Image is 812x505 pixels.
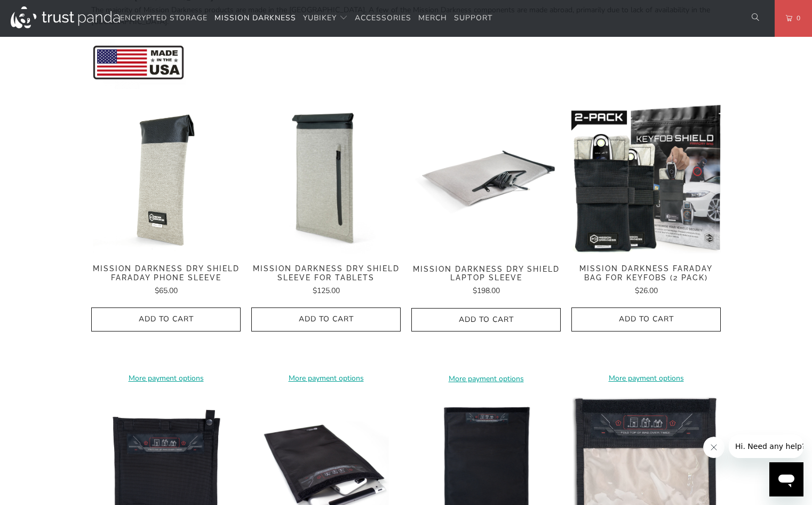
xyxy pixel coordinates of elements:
[102,315,229,324] span: Add to Cart
[214,6,296,31] a: Mission Darkness
[411,373,561,385] a: More payment options
[729,435,803,458] iframe: Message from company
[571,373,721,384] a: More payment options
[411,265,561,297] a: Mission Darkness Dry Shield Laptop Sleeve $198.00
[262,315,389,324] span: Add to Cart
[120,6,208,31] a: Encrypted Storage
[635,286,658,296] span: $26.00
[418,13,447,23] span: Merch
[251,307,401,332] button: Add to Cart
[91,373,241,384] a: More payment options
[411,104,561,254] a: Mission Darkness Dry Shield Laptop Sleeve Mission Darkness Dry Shield Laptop Sleeve
[792,12,801,24] span: 0
[251,373,401,384] a: More payment options
[91,104,241,254] a: Mission Darkness Dry Shield Faraday Phone Sleeve - Trust Panda Mission Darkness Dry Shield Farada...
[11,6,120,28] img: Trust Panda Australia
[355,6,411,31] a: Accessories
[251,104,401,254] a: Mission Darkness Dry Shield Sleeve For Tablets Mission Darkness Dry Shield Sleeve For Tablets
[571,264,721,282] span: Mission Darkness Faraday Bag for Keyfobs (2 pack)
[418,6,447,31] a: Merch
[411,308,561,332] button: Add to Cart
[214,13,296,23] span: Mission Darkness
[251,264,401,282] span: Mission Darkness Dry Shield Sleeve For Tablets
[571,104,721,254] a: Mission Darkness Faraday Bag for Keyfobs (2 pack) Mission Darkness Faraday Bag for Keyfobs (2 pack)
[571,104,721,254] img: Mission Darkness Faraday Bag for Keyfobs (2 pack)
[355,13,411,23] span: Accessories
[703,437,725,458] iframe: Close message
[423,315,550,325] span: Add to Cart
[473,286,500,296] span: $198.00
[313,286,340,296] span: $125.00
[454,6,492,31] a: Support
[454,13,492,23] span: Support
[251,104,401,254] img: Mission Darkness Dry Shield Sleeve For Tablets
[91,307,241,332] button: Add to Cart
[571,307,721,332] button: Add to Cart
[303,13,337,23] span: YubiKey
[91,104,241,254] img: Mission Darkness Dry Shield Faraday Phone Sleeve - Trust Panda
[120,13,208,23] span: Encrypted Storage
[571,264,721,297] a: Mission Darkness Faraday Bag for Keyfobs (2 pack) $26.00
[303,6,348,31] summary: YubiKey
[251,264,401,297] a: Mission Darkness Dry Shield Sleeve For Tablets $125.00
[91,264,241,297] a: Mission Darkness Dry Shield Faraday Phone Sleeve $65.00
[583,315,710,324] span: Add to Cart
[155,286,178,296] span: $65.00
[411,265,561,283] span: Mission Darkness Dry Shield Laptop Sleeve
[411,104,561,254] img: Mission Darkness Dry Shield Laptop Sleeve
[6,7,77,16] span: Hi. Need any help?
[769,462,803,496] iframe: Button to launch messaging window
[120,6,492,31] nav: Translation missing: en.navigation.header.main_nav
[91,264,241,282] span: Mission Darkness Dry Shield Faraday Phone Sleeve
